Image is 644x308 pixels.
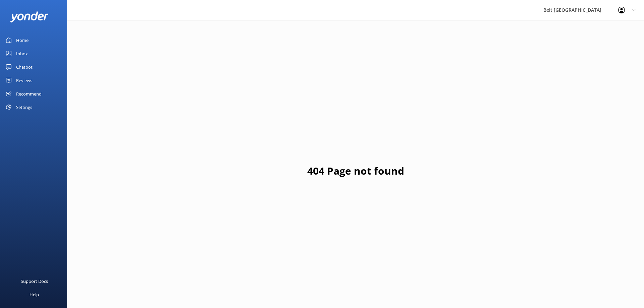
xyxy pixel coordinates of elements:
[30,288,39,301] div: Help
[16,60,33,74] div: Chatbot
[16,34,29,47] div: Home
[16,101,32,114] div: Settings
[307,163,404,179] h1: 404 Page not found
[16,74,32,87] div: Reviews
[16,47,28,60] div: Inbox
[21,274,48,288] div: Support Docs
[10,11,49,22] img: yonder-white-logo.png
[16,87,42,101] div: Recommend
